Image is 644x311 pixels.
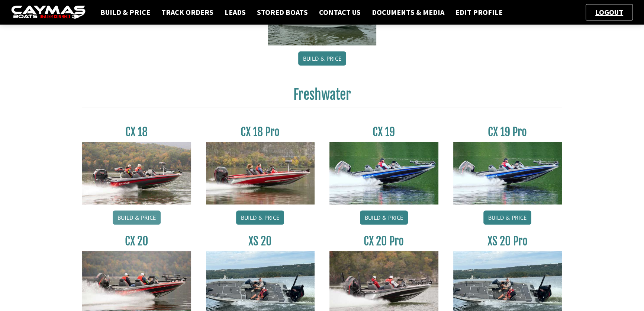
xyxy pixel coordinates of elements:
a: Stored Boats [253,7,312,17]
h3: CX 19 [329,125,438,139]
img: caymas-dealer-connect-2ed40d3bc7270c1d8d7ffb4b79bf05adc795679939227970def78ec6f6c03838.gif [11,6,86,19]
a: Build & Price [360,210,408,225]
a: Build & Price [236,210,284,225]
h3: XS 20 [206,234,315,248]
img: CX19_thumbnail.jpg [453,142,562,204]
a: Logout [592,7,627,17]
a: Build & Price [298,51,346,66]
a: Documents & Media [368,7,448,17]
h2: Freshwater [82,86,562,107]
h3: XS 20 Pro [453,234,562,248]
h3: CX 18 Pro [206,125,315,139]
a: Build & Price [97,7,154,17]
a: Contact Us [315,7,364,17]
h3: CX 20 Pro [329,234,438,248]
img: CX-18S_thumbnail.jpg [82,142,191,204]
h3: CX 20 [82,234,191,248]
a: Build & Price [113,210,161,225]
a: Edit Profile [452,7,506,17]
a: Build & Price [483,210,531,225]
h3: CX 19 Pro [453,125,562,139]
h3: CX 18 [82,125,191,139]
img: CX-18SS_thumbnail.jpg [206,142,315,204]
a: Track Orders [158,7,217,17]
a: Leads [221,7,249,17]
img: CX19_thumbnail.jpg [329,142,438,204]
